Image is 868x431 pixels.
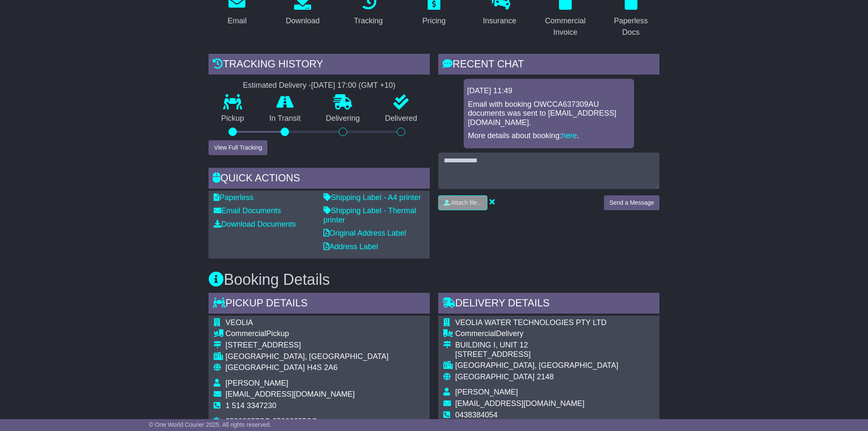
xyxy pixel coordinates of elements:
[323,193,421,202] a: Shipping Label - A4 printer
[209,54,430,77] div: Tracking history
[323,206,416,224] a: Shipping Label - Thermal printer
[286,15,320,27] div: Download
[455,388,518,396] span: [PERSON_NAME]
[455,361,618,370] div: [GEOGRAPHIC_DATA], [GEOGRAPHIC_DATA]
[209,140,267,155] button: View Full Tracking
[542,15,588,38] div: Commercial Invoice
[209,168,430,191] div: Quick Actions
[209,114,257,123] p: Pickup
[604,195,659,210] button: Send a Message
[313,114,373,123] p: Delivering
[455,329,496,338] span: Commercial
[149,421,271,428] span: © One World Courier 2025. All rights reserved.
[225,363,305,372] span: [GEOGRAPHIC_DATA]
[225,379,288,387] span: [PERSON_NAME]
[455,373,534,381] span: [GEOGRAPHIC_DATA]
[483,15,516,27] div: Insurance
[209,81,430,90] div: Estimated Delivery -
[209,271,659,288] h3: Booking Details
[214,193,253,202] a: Paperless
[455,399,584,408] span: [EMAIL_ADDRESS][DOMAIN_NAME]
[225,329,389,339] div: Pickup
[562,131,577,140] a: here
[225,341,389,350] div: [STREET_ADDRESS]
[225,352,389,361] div: [GEOGRAPHIC_DATA], [GEOGRAPHIC_DATA]
[225,417,317,425] span: 25003357SO 25003355SO
[608,15,654,38] div: Paperless Docs
[455,350,618,359] div: [STREET_ADDRESS]
[537,373,554,381] span: 2148
[455,411,498,419] span: 0438384054
[455,329,618,339] div: Delivery
[422,15,445,27] div: Pricing
[311,81,395,90] div: [DATE] 17:00 (GMT +10)
[228,15,247,27] div: Email
[323,242,378,251] a: Address Label
[438,293,659,316] div: Delivery Details
[209,293,430,316] div: Pickup Details
[225,318,253,327] span: VEOLIA
[225,329,266,338] span: Commercial
[438,54,659,77] div: RECENT CHAT
[225,390,355,398] span: [EMAIL_ADDRESS][DOMAIN_NAME]
[307,363,337,372] span: H4S 2A6
[373,114,430,123] p: Delivered
[455,341,618,350] div: BUILDING I, UNIT 12
[468,131,630,141] p: More details about booking: .
[214,206,281,215] a: Email Documents
[225,401,276,410] span: 1 514 3347230
[468,100,630,128] p: Email with booking OWCCA637309AU documents was sent to [EMAIL_ADDRESS][DOMAIN_NAME].
[354,15,383,27] div: Tracking
[467,86,631,96] div: [DATE] 11:49
[257,114,314,123] p: In Transit
[323,229,406,237] a: Original Address Label
[214,220,296,228] a: Download Documents
[455,318,606,327] span: VEOLIA WATER TECHNOLOGIES PTY LTD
